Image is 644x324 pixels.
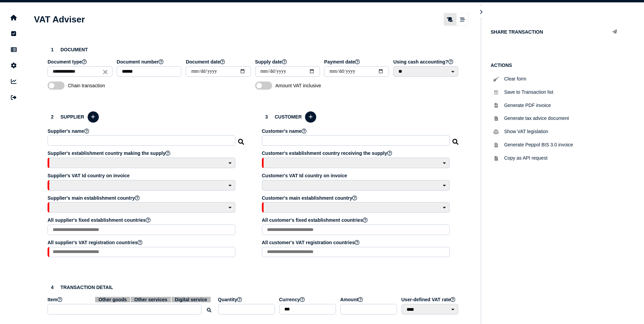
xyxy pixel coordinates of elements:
[48,283,57,292] div: 4
[48,217,236,223] label: All supplier's fixed establishment countries
[491,29,543,35] h1: Share transaction
[6,58,21,73] button: Manage settings
[48,195,236,201] label: Supplier's main establishment country
[275,83,347,88] span: Amount VAT inclusive
[48,59,113,65] label: Document type
[95,297,130,302] span: Other goods
[41,104,252,269] section: Define the seller
[491,62,621,68] h1: Actions
[262,112,271,122] div: 3
[262,195,451,201] label: Customer's main establishment country
[255,59,321,65] label: Supply date
[6,42,21,57] button: Data manager
[203,305,215,316] button: Search for an item by HS code or use natural language description
[262,150,451,156] label: Customer's establishment country receiving the supply
[6,74,21,89] button: Insights
[324,59,390,65] label: Payment date
[401,297,459,302] label: User-defined VAT rate
[262,217,451,223] label: All customer's fixed establishment countries
[6,90,21,105] button: Sign out
[117,59,183,65] label: Document number
[262,173,451,178] label: Customer's VAT Id country on invoice
[48,128,236,134] label: Supplier's name
[186,59,252,65] label: Document date
[609,26,620,38] button: Share transaction
[88,111,99,123] button: Add a new supplier to the database
[48,297,215,302] label: Item
[131,297,171,302] span: Other services
[6,11,21,25] button: Home
[305,111,316,123] button: Add a new customer to the database
[48,150,236,156] label: Supplier's establishment country making the supply
[48,112,57,122] div: 2
[238,137,245,142] i: Search for a dummy seller
[340,297,398,302] label: Amount
[48,45,57,54] div: 1
[218,297,276,302] label: Quantity
[262,128,451,134] label: Customer's name
[262,110,459,124] h3: Customer
[393,59,459,65] label: Using cash accounting?
[48,283,459,292] h3: Transaction detail
[34,14,85,25] h1: VAT Adviser
[172,297,211,302] span: Digital service
[279,297,337,302] label: Currency
[48,59,113,82] app-field: Select a document type
[6,26,21,41] button: Tasks
[262,240,451,245] label: All customer's VAT registration countries
[444,13,456,25] mat-button-toggle: Classic scrolling page view
[11,50,17,50] i: Data manager
[48,173,236,178] label: Supplier's VAT Id country on invoice
[452,137,459,142] i: Search for a dummy customer
[476,6,487,18] button: Hide
[48,45,459,54] h3: Document
[68,83,139,88] span: Chain transaction
[456,13,468,25] mat-button-toggle: Stepper view
[48,110,245,124] h3: Supplier
[102,68,109,75] i: Close
[48,240,236,245] label: All supplier's VAT registration countries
